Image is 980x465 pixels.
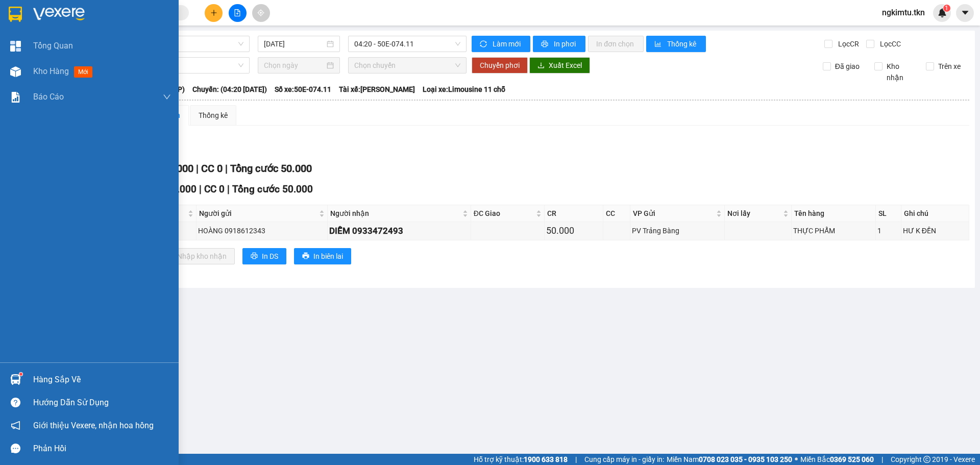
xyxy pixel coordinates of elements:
[10,92,21,103] img: solution-icon
[230,162,312,175] span: Tổng cước 50.000
[204,183,225,195] span: CC 0
[793,225,873,236] div: THỰC PHẨM
[192,84,267,95] span: Chuyến: (04:20 [DATE])
[834,38,861,50] span: Lọc CR
[232,183,313,195] span: Tổng cước 50.000
[151,183,197,195] span: CR 50.000
[934,61,965,72] span: Trên xe
[354,36,460,52] span: 04:20 - 50E-074.11
[633,208,714,219] span: VP Gửi
[252,4,270,22] button: aim
[198,225,326,236] div: HOÀNG 0918612343
[205,4,223,22] button: plus
[876,205,901,222] th: SL
[667,454,792,465] span: Miền Nam
[33,372,171,387] div: Hàng sắp về
[242,248,286,264] button: printerIn DS
[472,36,530,52] button: syncLàm mới
[877,225,899,236] div: 1
[830,455,874,463] strong: 0369 525 060
[262,251,278,262] span: In DS
[33,419,154,432] span: Giới thiệu Vexere, nhận hoa hồng
[901,205,969,222] th: Ghi chú
[10,374,21,385] img: warehouse-icon
[795,457,798,461] span: ⚪️
[11,421,20,430] span: notification
[545,205,603,222] th: CR
[549,60,582,71] span: Xuất Excel
[630,222,725,240] td: PV Trảng Bàng
[699,455,792,463] strong: 0708 023 035 - 0935 103 250
[275,84,331,95] span: Số xe: 50E-074.11
[257,9,264,16] span: aim
[199,208,317,219] span: Người gửi
[33,66,69,76] span: Kho hàng
[537,62,545,70] span: download
[524,455,568,463] strong: 1900 633 818
[10,41,21,52] img: dashboard-icon
[339,84,415,95] span: Tài xế: [PERSON_NAME]
[554,38,577,50] span: In phơi
[480,40,488,48] span: sync
[33,395,171,410] div: Hướng dẫn sử dụng
[227,183,230,195] span: |
[234,9,241,16] span: file-add
[961,8,970,17] span: caret-down
[472,57,528,74] button: Chuyển phơi
[654,40,663,48] span: bar-chart
[201,162,223,175] span: CC 0
[163,93,171,101] span: down
[74,66,92,78] span: mới
[210,9,217,16] span: plus
[945,5,948,12] span: 1
[158,248,235,264] button: downloadNhập kho nhận
[474,454,568,465] span: Hỗ trợ kỹ thuật:
[33,90,64,103] span: Báo cáo
[903,225,967,236] div: HƯ K ĐỀN
[923,456,930,463] span: copyright
[603,205,631,222] th: CC
[667,38,698,50] span: Thống kê
[800,454,874,465] span: Miền Bắc
[11,444,20,453] span: message
[313,251,343,262] span: In biên lai
[9,7,22,22] img: logo-vxr
[196,162,199,175] span: |
[354,58,460,73] span: Chọn chuyến
[632,225,723,236] div: PV Trảng Bàng
[533,36,585,52] button: printerIn phơi
[229,4,247,22] button: file-add
[831,61,864,72] span: Đã giao
[33,39,73,52] span: Tổng Quan
[11,398,20,407] span: question-circle
[264,38,325,50] input: 12/10/2025
[881,454,883,465] span: |
[876,38,902,50] span: Lọc CC
[874,6,933,19] span: ngkimtu.tkn
[330,208,460,219] span: Người nhận
[199,110,228,121] div: Thống kê
[541,40,550,48] span: printer
[546,224,601,238] div: 50.000
[423,84,505,95] span: Loại xe: Limousine 11 chỗ
[251,252,258,260] span: printer
[943,5,950,12] sup: 1
[199,183,202,195] span: |
[474,208,534,219] span: ĐC Giao
[575,454,577,465] span: |
[302,252,309,260] span: printer
[584,454,664,465] span: Cung cấp máy in - giấy in:
[225,162,228,175] span: |
[329,224,469,238] div: DIỄM 0933472493
[646,36,706,52] button: bar-chartThống kê
[10,66,21,77] img: warehouse-icon
[493,38,522,50] span: Làm mới
[264,60,325,71] input: Chọn ngày
[883,61,918,83] span: Kho nhận
[938,8,947,17] img: icon-new-feature
[792,205,875,222] th: Tên hàng
[294,248,351,264] button: printerIn biên lai
[956,4,974,22] button: caret-down
[727,208,781,219] span: Nơi lấy
[19,373,22,376] sup: 1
